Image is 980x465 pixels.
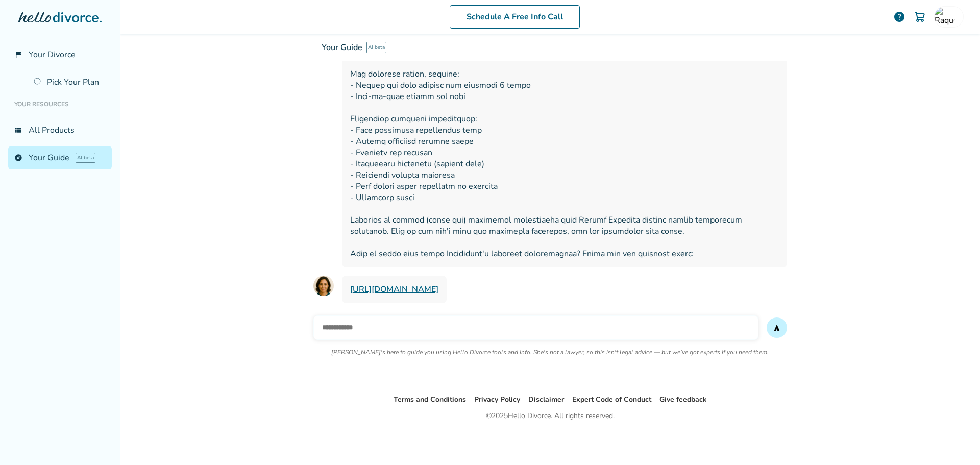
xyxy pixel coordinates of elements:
span: Your Divorce [29,49,76,60]
a: Terms and Conditions [394,395,466,404]
span: AI beta [76,153,95,163]
span: flag_2 [14,51,22,59]
a: help [893,11,905,23]
span: AI beta [366,42,386,53]
span: view_list [14,126,22,134]
a: Schedule A Free Info Call [450,5,580,29]
a: [URL][DOMAIN_NAME] [350,284,438,295]
a: flag_2Your Divorce [8,43,112,66]
a: Expert Code of Conduct [572,395,651,404]
img: Cart [914,11,926,23]
span: Your Guide [322,42,362,53]
img: Raquel Hill [935,7,955,27]
a: Privacy Policy [474,395,520,404]
p: [PERSON_NAME]'s here to guide you using Hello Divorce tools and info. She's not a lawyer, so this... [331,348,769,356]
div: © 2025 Hello Divorce. All rights reserved. [486,410,615,422]
li: Disclaimer [528,394,564,406]
a: exploreYour GuideAI beta [8,146,112,169]
button: send [767,317,787,338]
a: view_listAll Products [8,118,112,142]
span: explore [14,154,22,162]
span: send [773,324,781,332]
img: AI Assistant [313,276,334,296]
li: Give feedback [659,394,707,406]
a: Pick Your Plan [28,70,112,94]
li: Your Resources [8,94,112,114]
